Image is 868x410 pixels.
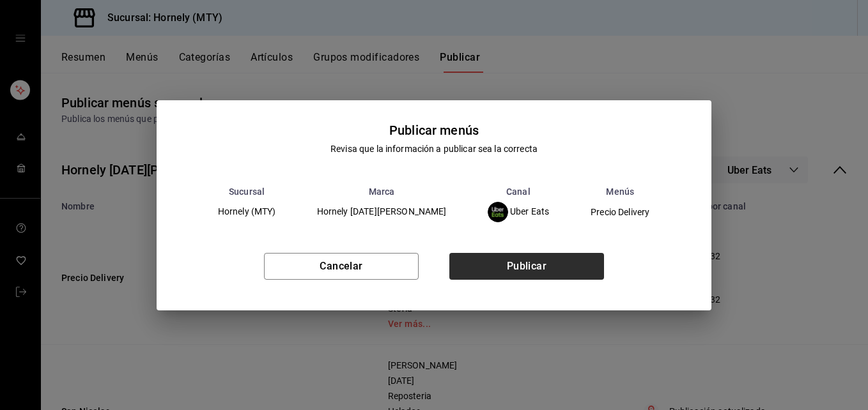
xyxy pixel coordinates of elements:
th: Marca [297,186,467,197]
button: Cancelar [264,253,419,280]
td: Hornely (MTY) [198,197,297,227]
div: Revisa que la información a publicar sea la correcta [330,142,538,156]
div: Uber Eats [488,202,550,222]
th: Menús [570,186,670,197]
span: Precio Delivery [591,208,649,216]
div: Publicar menús [389,121,479,140]
th: Canal [467,186,570,197]
td: Hornely [DATE][PERSON_NAME] [297,197,467,227]
button: Publicar [449,253,604,280]
th: Sucursal [198,186,297,197]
